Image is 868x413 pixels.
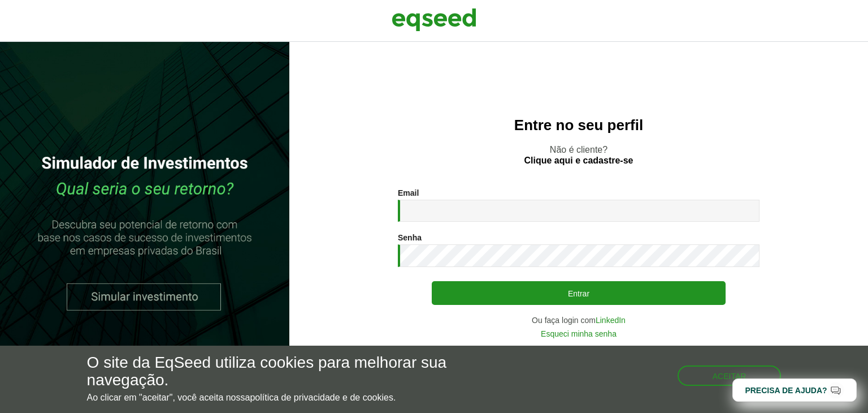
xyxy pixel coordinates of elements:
div: Ou faça login com [398,316,759,324]
a: política de privacidade e de cookies [250,393,393,402]
button: Aceitar [678,365,782,386]
button: Entrar [432,281,726,305]
h2: Entre no seu perfil [312,117,845,134]
p: Ao clicar em "aceitar", você aceita nossa . [87,392,504,403]
a: LinkedIn [596,316,626,324]
label: Senha [398,234,422,242]
p: Não é cliente? [312,144,845,166]
a: Esqueci minha senha [541,330,617,338]
img: EqSeed Logo [392,6,476,34]
label: Email [398,189,419,197]
h5: O site da EqSeed utiliza cookies para melhorar sua navegação. [87,354,504,389]
a: Clique aqui e cadastre-se [524,156,633,165]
